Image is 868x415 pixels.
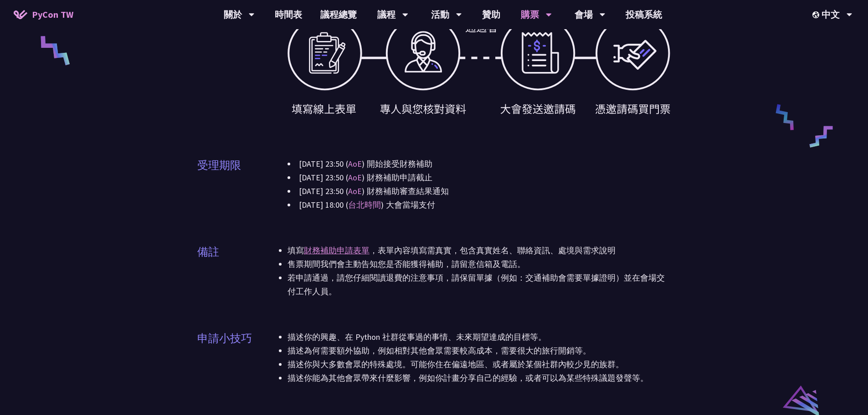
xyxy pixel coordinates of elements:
a: 台北時間 [348,200,381,210]
p: 申請小技巧 [197,330,252,347]
li: [DATE] 18:00 ( ) 大會當場支付 [288,198,671,212]
li: 填寫 ，表單內容填寫需真實，包含真實姓名、聯絡資訊、處境與需求說明 [288,244,671,257]
a: AoE [348,159,362,169]
a: AoE [348,186,362,196]
p: 受理期限 [197,157,241,174]
li: 售票期間我們會主動告知您是否能獲得補助，請留意信箱及電話。 [288,257,671,271]
img: Home icon of PyCon TW 2025 [14,10,27,19]
a: AoE [348,172,362,183]
span: PyCon TW [32,8,73,21]
li: 描述你與大多數會眾的特殊處境。可能你住在偏遠地區、或者屬於某個社群內較少見的族群。 [288,358,671,371]
li: [DATE] 23:50 ( ) 財務補助申請截止 [288,171,671,184]
li: [DATE] 23:50 ( ) 財務補助審查結果通知 [288,184,671,198]
li: 描述你能為其他會眾帶來什麼影響，例如你計畫分享自己的經驗，或者可以為某些特殊議題發聲等。 [288,371,671,385]
a: PyCon TW [5,3,82,26]
li: 描述為何需要額外協助，例如相對其他會眾需要較高成本，需要很大的旅行開銷等。 [288,344,671,358]
li: 若申請通過，請您仔細閱讀退費的注意事項，請保留單據（例如：交通補助會需要單據證明）並在會場交付工作人員。 [288,271,671,298]
a: 財務補助申請表單 [304,245,370,256]
p: 備註 [197,244,219,260]
li: 描述你的興趣、在 Python 社群從事過的事情、未來期望達成的目標等。 [288,330,671,344]
img: Locale Icon [812,11,822,18]
li: [DATE] 23:50 ( ) 開始接受財務補助 [288,157,671,171]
